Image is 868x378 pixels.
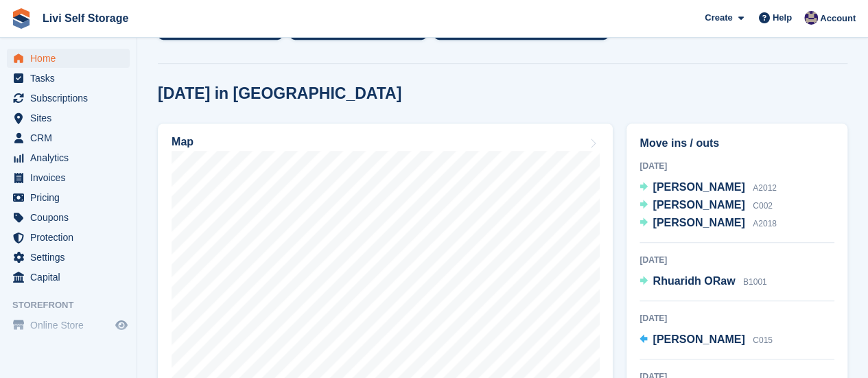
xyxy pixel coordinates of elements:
a: Livi Self Storage [37,7,134,29]
span: Settings [30,248,113,267]
h2: Move ins / outs [640,135,834,152]
span: Protection [30,228,113,247]
span: Help [773,11,792,25]
span: A2012 [753,183,777,193]
a: menu [7,49,130,68]
span: [PERSON_NAME] [653,333,744,345]
a: menu [7,208,130,227]
img: stora-icon-8386f47178a22dfd0bd8f6a31ec36ba5ce8667c1dd55bd0f319d3a0aa187defe.svg [11,8,32,29]
a: menu [7,248,130,267]
a: menu [7,88,130,108]
span: Subscriptions [30,88,113,108]
img: Jim [804,11,818,25]
span: Online Store [30,316,113,335]
a: [PERSON_NAME] A2018 [640,215,776,233]
a: Rhuaridh ORaw B1001 [640,273,766,291]
a: menu [7,128,130,147]
span: Rhuaridh ORaw [653,275,735,287]
a: Preview store [113,317,130,333]
a: [PERSON_NAME] C002 [640,197,772,215]
a: [PERSON_NAME] C015 [640,331,772,349]
span: Coupons [30,208,113,227]
span: CRM [30,128,113,147]
span: Home [30,49,113,68]
a: menu [7,69,130,88]
span: Analytics [30,148,113,167]
span: [PERSON_NAME] [653,217,744,228]
div: [DATE] [640,312,834,324]
span: B1001 [743,277,767,287]
span: Tasks [30,69,113,88]
a: menu [7,228,130,247]
span: Pricing [30,188,113,207]
span: A2018 [753,219,777,228]
a: menu [7,268,130,287]
span: C015 [753,335,773,345]
div: [DATE] [640,254,834,266]
a: [PERSON_NAME] A2012 [640,179,776,197]
a: menu [7,188,130,207]
h2: Map [172,136,193,148]
span: [PERSON_NAME] [653,181,744,193]
a: menu [7,168,130,187]
span: Invoices [30,168,113,187]
a: menu [7,148,130,167]
h2: [DATE] in [GEOGRAPHIC_DATA] [158,84,401,103]
span: Capital [30,268,113,287]
a: menu [7,316,130,335]
a: menu [7,108,130,128]
span: C002 [753,201,773,211]
div: [DATE] [640,160,834,172]
span: Account [820,12,856,25]
span: [PERSON_NAME] [653,199,744,211]
span: Create [705,11,732,25]
span: Storefront [12,298,137,312]
span: Sites [30,108,113,128]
